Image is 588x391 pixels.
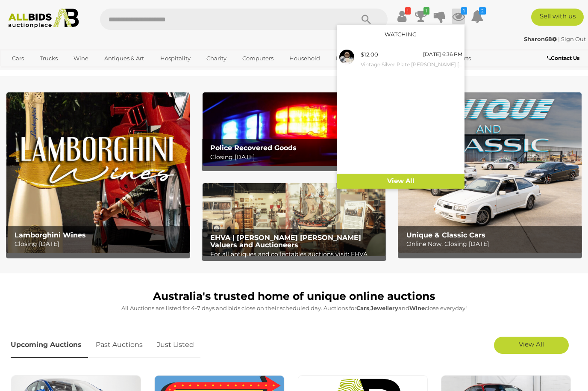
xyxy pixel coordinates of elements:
[68,51,94,65] a: Wine
[361,51,378,58] span: $12.00
[423,50,462,59] div: [DATE] 6:36 PM
[471,9,484,24] a: 2
[558,36,560,42] span: |
[201,51,232,65] a: Charity
[479,7,486,15] i: 2
[6,51,29,65] a: Cars
[547,55,579,61] b: Contact Us
[415,9,427,24] a: 1
[452,9,465,24] a: 1
[361,60,462,69] small: Vintage Silver Plate [PERSON_NAME] [PERSON_NAME] Style Bowl, Set12 Porcelain Flowers of Holland T...
[461,7,467,15] i: 1
[337,174,465,189] a: View All
[524,36,557,42] strong: Sharon68
[405,7,411,15] i: !
[99,51,150,65] a: Antiques & Art
[561,36,586,42] a: Sign Out
[345,9,388,30] button: Search
[396,9,409,24] a: !
[6,65,78,80] a: [GEOGRAPHIC_DATA]
[337,47,465,71] a: $12.00 [DATE] 6:36 PM Vintage Silver Plate [PERSON_NAME] [PERSON_NAME] Style Bowl, Set12 Porcelai...
[423,7,429,15] i: 1
[339,50,354,65] img: 55001-3a.jpg
[237,51,279,65] a: Computers
[284,51,326,65] a: Household
[330,51,368,65] a: Industrial
[524,36,558,42] a: Sharon68
[547,53,582,63] a: Contact Us
[4,9,83,28] img: Allbids.com.au
[155,51,196,65] a: Hospitality
[34,51,63,65] a: Trucks
[531,9,584,26] a: Sell with us
[385,31,417,38] a: Watching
